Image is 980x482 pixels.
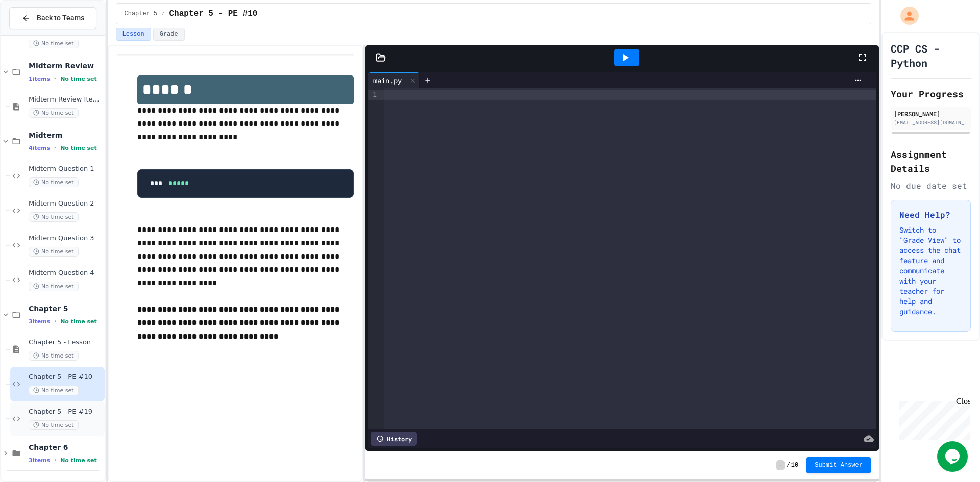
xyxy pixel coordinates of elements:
[891,147,971,175] h2: Assignment Details
[890,4,921,28] div: My Account
[9,7,96,29] button: Back to Teams
[29,247,79,257] span: No time set
[891,87,971,101] h2: Your Progress
[29,373,103,382] span: Chapter 5 - PE #10
[54,74,56,83] span: •
[899,209,962,221] h3: Need Help?
[29,165,103,173] span: Midterm Question 1
[60,145,97,151] span: No time set
[169,8,258,20] span: Chapter 5 - PE #10
[37,13,84,23] span: Back to Teams
[29,61,103,70] span: Midterm Review
[29,338,103,347] span: Chapter 5 - Lesson
[29,212,79,222] span: No time set
[29,282,79,291] span: No time set
[894,119,968,126] div: [EMAIL_ADDRESS][DOMAIN_NAME]
[60,318,97,325] span: No time set
[29,199,103,208] span: Midterm Question 2
[29,75,50,82] span: 1 items
[29,131,103,140] span: Midterm
[368,90,378,100] div: 1
[54,144,56,152] span: •
[29,443,103,452] span: Chapter 6
[125,10,158,18] span: Chapter 5
[54,317,56,325] span: •
[891,180,971,192] div: No due date set
[29,269,103,277] span: Midterm Question 4
[791,461,798,469] span: 10
[894,109,968,118] div: [PERSON_NAME]
[29,351,79,361] span: No time set
[371,432,417,446] div: History
[776,460,784,470] span: -
[29,234,103,243] span: Midterm Question 3
[161,10,165,18] span: /
[368,75,407,86] div: main.py
[153,28,185,41] button: Grade
[891,41,971,70] h1: CCP CS - Python
[787,461,790,469] span: /
[29,39,79,48] span: No time set
[60,75,97,82] span: No time set
[806,457,871,473] button: Submit Answer
[29,408,103,416] span: Chapter 5 - PE #19
[116,28,151,41] button: Lesson
[29,177,79,187] span: No time set
[29,386,79,395] span: No time set
[937,441,970,472] iframe: chat widget
[29,108,79,118] span: No time set
[815,461,863,469] span: Submit Answer
[368,72,420,88] div: main.py
[29,304,103,313] span: Chapter 5
[29,145,50,151] span: 4 items
[29,95,103,104] span: Midterm Review Items
[29,318,50,325] span: 3 items
[4,4,70,65] div: Chat with us now!Close
[899,225,962,317] p: Switch to "Grade View" to access the chat feature and communicate with your teacher for help and ...
[29,420,79,430] span: No time set
[60,457,97,464] span: No time set
[29,457,50,464] span: 3 items
[895,397,970,440] iframe: chat widget
[54,456,56,464] span: •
